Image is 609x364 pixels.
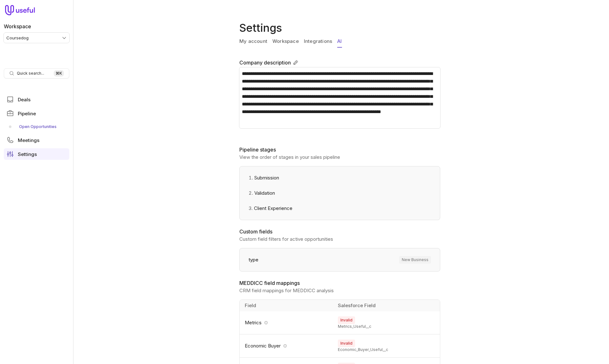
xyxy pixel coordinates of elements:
[283,344,287,348] svg: Info
[4,148,69,160] a: Settings
[239,59,291,66] label: Company description
[334,300,440,311] th: Salesforce Field
[245,185,435,201] li: Validation
[338,316,355,324] span: Invalid
[18,111,36,116] span: Pipeline
[245,342,330,350] div: Economic Buyer
[239,235,440,243] p: Custom field filters for active opportunities
[239,279,440,287] h2: MEDDICC field mappings
[18,138,39,143] span: Meetings
[249,256,258,264] span: type
[239,287,440,294] p: CRM field mappings for MEDDICC analysis
[337,36,342,48] a: AI
[4,122,69,132] a: Open Opportunities
[245,201,435,216] li: Client Experience
[4,122,69,132] div: Pipeline submenu
[239,20,443,36] h1: Settings
[338,324,371,329] span: Metrics_Useful__c
[239,228,440,235] h2: Custom fields
[240,300,334,311] th: Field
[272,36,299,48] a: Workspace
[18,97,31,102] span: Deals
[245,319,330,327] div: Metrics
[338,347,388,352] span: Economic_Buyer_Useful__c
[291,58,300,67] button: Edit company description
[245,170,435,185] li: Submission
[399,256,431,264] span: New Business
[239,36,267,48] a: My account
[264,321,268,325] svg: Info
[304,36,332,48] a: Integrations
[4,23,31,30] label: Workspace
[18,152,37,157] span: Settings
[17,71,44,76] span: Quick search...
[4,134,69,146] a: Meetings
[54,70,64,77] kbd: ⌘ K
[239,153,440,161] p: View the order of stages in your sales pipeline
[239,146,440,153] h2: Pipeline stages
[338,340,355,347] span: Invalid
[4,94,69,105] a: Deals
[4,108,69,119] a: Pipeline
